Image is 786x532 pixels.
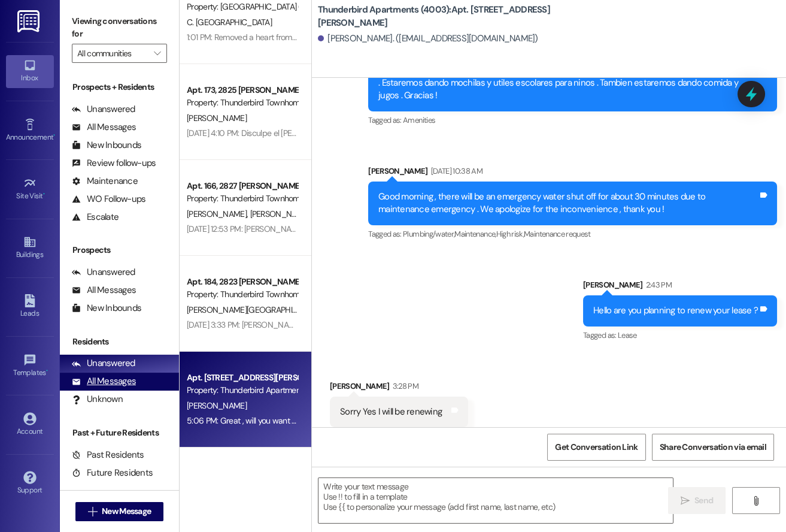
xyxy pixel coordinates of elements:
[154,49,160,58] i: 
[60,427,179,439] div: Past + Future Residents
[187,223,651,234] div: [DATE] 12:53 PM: [PERSON_NAME]. Muchisimas gracias. Ya gestionamos la instalacion para este proxi...
[250,208,310,219] span: [PERSON_NAME]
[72,157,156,170] div: Review follow-ups
[751,496,760,506] i: 
[368,111,777,129] div: Tagged as:
[6,467,54,500] a: Support
[378,191,758,216] div: Good morning , there will be an emergency water shut off for about 30 minutes due to maintenance ...
[681,496,690,506] i: 
[72,449,144,461] div: Past Residents
[72,121,136,134] div: All Messages
[187,128,724,138] div: [DATE] 4:10 PM: Disculpe el [PERSON_NAME] acondicionado no está enfriando me lo puede checar [DAT...
[652,434,774,461] button: Share Conversation via email
[618,330,637,340] span: Lease
[72,284,136,297] div: All Messages
[187,1,298,13] div: Property: [GEOGRAPHIC_DATA] (4027)
[403,115,435,125] span: Amenities
[88,507,97,516] i: 
[187,208,250,219] span: [PERSON_NAME]
[187,17,272,28] span: C. [GEOGRAPHIC_DATA]
[72,467,153,479] div: Future Residents
[72,357,135,370] div: Unanswered
[643,279,672,291] div: 2:43 PM
[75,502,164,521] button: New Message
[46,367,48,375] span: •
[340,406,442,418] div: Sorry Yes I will be renewing
[496,229,524,239] span: High risk ,
[60,244,179,256] div: Prospects
[555,441,638,454] span: Get Conversation Link
[368,225,777,243] div: Tagged as:
[72,103,135,116] div: Unanswered
[428,165,482,177] div: [DATE] 10:38 AM
[72,175,138,188] div: Maintenance
[53,131,55,140] span: •
[318,4,557,29] b: Thunderbird Apartments (4003): Apt. [STREET_ADDRESS][PERSON_NAME]
[72,211,119,223] div: Escalate
[187,288,298,301] div: Property: Thunderbird Townhomes (4001)
[187,192,298,205] div: Property: Thunderbird Townhomes (4001)
[660,441,766,454] span: Share Conversation via email
[524,229,591,239] span: Maintenance request
[187,113,247,123] span: [PERSON_NAME]
[187,400,247,411] span: [PERSON_NAME]
[72,139,141,152] div: New Inbounds
[60,81,179,93] div: Prospects + Residents
[390,380,418,392] div: 3:28 PM
[43,190,45,198] span: •
[72,375,136,388] div: All Messages
[72,302,141,315] div: New Inbounds
[583,279,777,295] div: [PERSON_NAME]
[17,10,42,32] img: ResiDesk Logo
[368,165,777,182] div: [PERSON_NAME]
[102,505,151,518] span: New Message
[187,304,323,315] span: [PERSON_NAME][GEOGRAPHIC_DATA]
[403,229,454,239] span: Plumbing/water ,
[60,335,179,348] div: Residents
[187,96,298,109] div: Property: Thunderbird Townhomes (4001)
[6,173,54,205] a: Site Visit •
[187,180,298,192] div: Apt. 166, 2827 [PERSON_NAME]
[668,487,726,514] button: Send
[72,193,145,205] div: WO Follow-ups
[187,384,298,397] div: Property: Thunderbird Apartments (4003)
[72,393,123,406] div: Unknown
[72,266,135,279] div: Unanswered
[187,276,298,288] div: Apt. 184, 2823 [PERSON_NAME]
[6,409,54,441] a: Account
[72,12,167,44] label: Viewing conversations for
[6,291,54,323] a: Leads
[454,229,496,239] span: Maintenance ,
[187,319,315,330] div: [DATE] 3:33 PM: [PERSON_NAME]! 😊
[6,232,54,264] a: Buildings
[583,327,777,344] div: Tagged as:
[6,55,54,87] a: Inbox
[187,84,298,96] div: Apt. 173, 2825 [PERSON_NAME]
[187,415,723,426] div: 5:06 PM: Great , will you want the 12 months or the 15 months? the difference is the inventive th...
[330,380,468,397] div: [PERSON_NAME]
[187,371,298,384] div: Apt. [STREET_ADDRESS][PERSON_NAME]
[318,32,538,45] div: [PERSON_NAME]. ([EMAIL_ADDRESS][DOMAIN_NAME])
[77,44,148,63] input: All communities
[547,434,645,461] button: Get Conversation Link
[694,494,713,507] span: Send
[6,350,54,382] a: Templates •
[593,304,758,317] div: Hello are you planning to renew your lease ?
